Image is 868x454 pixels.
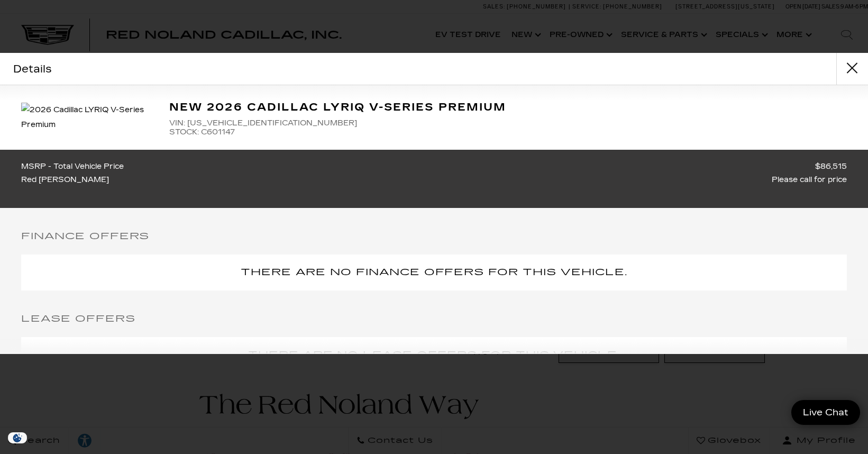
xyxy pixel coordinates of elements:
[21,103,153,132] img: 2026 Cadillac LYRIQ V-Series Premium
[21,174,847,187] a: Red [PERSON_NAME] Please call for price
[21,160,847,174] a: MSRP - Total Vehicle Price $86,515
[21,312,847,326] h5: Lease Offers
[798,406,854,419] span: Live Chat
[791,400,860,425] a: Live Chat
[815,160,847,174] span: $86,515
[5,432,30,443] section: Click to Open Cookie Consent Modal
[169,119,847,128] span: VIN: [US_VEHICLE_IDENTIFICATION_NUMBER]
[32,265,836,280] h5: There are no finance offers for this vehicle.
[21,174,114,187] span: Red [PERSON_NAME]
[5,432,30,443] img: Opt-Out Icon
[21,160,129,174] span: MSRP - Total Vehicle Price
[772,174,847,187] span: Please call for price
[169,128,847,137] span: STOCK: C601147
[21,229,847,244] h5: Finance Offers
[836,53,868,85] button: close
[32,348,836,362] h5: There are no lease offers for this vehicle.
[169,98,847,116] h2: New 2026 Cadillac LYRIQ V-Series Premium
